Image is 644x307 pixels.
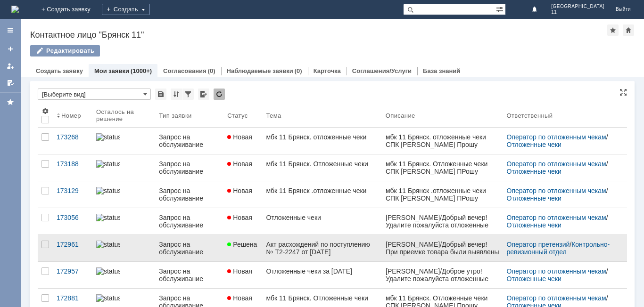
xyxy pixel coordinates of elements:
a: Оператор по отложенным чекам [507,214,606,221]
a: Запрос на обслуживание [155,128,223,154]
a: statusbar-100 (1).png [92,208,155,234]
a: Новая [223,128,262,154]
a: Согласования [163,67,206,74]
div: (1000+) [131,67,152,74]
a: Запрос на обслуживание [155,154,223,181]
a: Отложенные чеки [507,275,561,283]
a: Запрос на обслуживание [155,181,223,208]
a: 172957 [53,262,92,288]
a: Запрос на обслуживание [155,208,223,234]
div: Осталось на решение [96,108,144,122]
div: мбк 11 Брянск. Отложенные чеки [266,294,378,302]
th: Тема [263,104,382,128]
div: Сохранить вид [155,89,166,100]
a: Создать заявку [3,41,18,57]
a: Оператор претензий [507,241,570,248]
img: statusbar-100 (1).png [96,241,120,248]
a: Отложенные чеки за [DATE] [263,262,382,288]
div: Запрос на обслуживание [159,241,220,256]
div: Фильтрация... [182,89,194,100]
div: / [507,267,616,283]
div: / [507,241,616,256]
a: 173129 [53,181,92,208]
div: / [507,187,616,202]
a: мбк 11 Брянск. отложенные чеки [263,128,382,154]
a: Мои заявки [94,67,129,74]
div: Запрос на обслуживание [159,267,220,283]
span: Расширенный поиск [496,4,505,13]
a: 172961 [53,235,92,261]
th: Тип заявки [155,104,223,128]
span: Решена [227,241,257,248]
div: Экспорт списка [198,89,209,100]
span: Новая [227,294,252,302]
a: Отложенные чеки [507,221,561,229]
div: 172957 [57,267,89,275]
a: Отложенные чеки [263,208,382,234]
div: Номер [61,112,81,119]
div: Запрос на обслуживание [159,133,220,148]
span: Новая [227,187,252,194]
a: statusbar-100 (1).png [92,154,155,181]
th: Ответственный [503,104,619,128]
span: Новая [227,267,252,275]
a: statusbar-100 (1).png [92,262,155,288]
a: 173188 [53,154,92,181]
a: Отложенные чеки [507,168,561,175]
div: Сортировка... [171,89,182,100]
a: Акт расхождений по поступлению № Т2-2247 от [DATE] [263,235,382,261]
a: Соглашения/Услуги [352,67,412,74]
div: Создать [102,4,150,15]
span: Новая [227,133,252,141]
div: Запрос на обслуживание [159,214,220,229]
a: Новая [223,262,262,288]
a: мбк 11 Брянск .отложенные чеки [263,181,382,208]
a: Карточка [314,67,341,74]
div: Тип заявки [159,112,191,119]
span: [GEOGRAPHIC_DATA] [551,4,604,9]
a: Мои согласования [3,75,18,90]
div: Запрос на обслуживание [159,160,220,175]
span: 11 [551,9,604,15]
a: Оператор по отложенным чекам [507,133,606,141]
a: Оператор по отложенным чекам [507,267,606,275]
div: Обновлять список [214,89,225,100]
a: statusbar-100 (1).png [92,128,155,154]
div: 173129 [57,187,89,194]
div: Контактное лицо "Брянск 11" [30,30,607,40]
a: Наблюдаемые заявки [227,67,293,74]
div: Статус [227,112,248,119]
a: Решена [223,235,262,261]
div: Описание [386,112,415,119]
a: Отложенные чеки [507,141,561,148]
img: statusbar-100 (1).png [96,294,120,302]
div: 173056 [57,214,89,221]
div: / [507,133,616,148]
a: Запрос на обслуживание [155,235,223,261]
a: 173056 [53,208,92,234]
a: Отложенные чеки [507,194,561,202]
th: Номер [53,104,92,128]
div: (0) [208,67,215,74]
img: statusbar-100 (1).png [96,214,120,221]
div: (0) [295,67,302,74]
div: мбк 11 Брянск .отложенные чеки [266,187,378,194]
div: На всю страницу [619,89,627,96]
a: Контрольно-ревизионный отдел [507,241,610,256]
div: / [507,214,616,229]
img: logo [11,6,19,13]
div: 173188 [57,160,89,168]
div: Отложенные чеки за [DATE] [266,267,378,275]
a: Запрос на обслуживание [155,262,223,288]
th: Осталось на решение [92,104,155,128]
a: База знаний [423,67,460,74]
a: Оператор по отложенным чекам [507,160,606,168]
div: 173268 [57,133,89,141]
a: statusbar-100 (1).png [92,181,155,208]
div: 172881 [57,294,89,302]
img: statusbar-100 (1).png [96,160,120,168]
div: Тема [266,112,281,119]
div: / [507,160,616,175]
th: Статус [223,104,262,128]
div: Сделать домашней страницей [623,24,634,36]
